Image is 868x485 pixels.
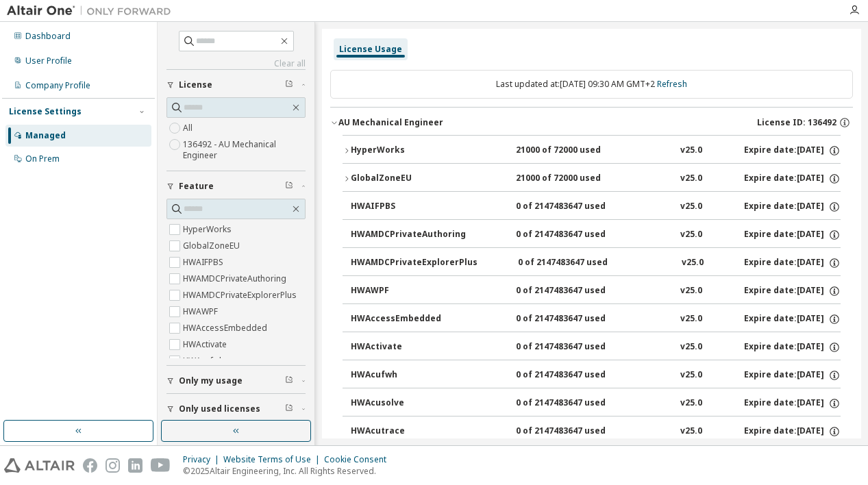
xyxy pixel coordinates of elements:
[183,303,221,320] label: HWAWPF
[351,192,841,222] button: HWAIFPBS0 of 2147483647 usedv25.0Expire date:[DATE]
[516,229,639,241] div: 0 of 2147483647 used
[183,120,195,136] label: All
[179,403,260,414] span: Only used licenses
[680,313,702,325] div: v25.0
[744,397,841,410] div: Expire date: [DATE]
[744,313,841,325] div: Expire date: [DATE]
[351,388,841,419] button: HWAcusolve0 of 2147483647 usedv25.0Expire date:[DATE]
[744,369,841,382] div: Expire date: [DATE]
[166,366,306,396] button: Only my usage
[151,458,171,473] img: youtube.svg
[330,108,853,138] button: AU Mechanical EngineerLicense ID: 136492
[351,248,841,278] button: HWAMDCPrivateExplorerPlus0 of 2147483647 usedv25.0Expire date:[DATE]
[183,336,230,353] label: HWActivate
[285,181,293,192] span: Clear filter
[680,285,702,297] div: v25.0
[183,238,243,254] label: GlobalZoneEU
[351,304,841,334] button: HWAccessEmbedded0 of 2147483647 usedv25.0Expire date:[DATE]
[744,201,841,213] div: Expire date: [DATE]
[183,254,226,271] label: HWAIFPBS
[330,70,853,99] div: Last updated at: [DATE] 09:30 AM GMT+2
[351,397,474,410] div: HWAcusolve
[285,79,293,90] span: Clear filter
[166,70,306,100] button: License
[183,271,289,287] label: HWAMDCPrivateAuthoring
[183,454,223,465] div: Privacy
[351,201,474,213] div: HWAIFPBS
[343,136,841,166] button: HyperWorks21000 of 72000 usedv25.0Expire date:[DATE]
[351,145,474,157] div: HyperWorks
[744,285,841,297] div: Expire date: [DATE]
[338,117,443,128] div: AU Mechanical Engineer
[744,341,841,353] div: Expire date: [DATE]
[516,369,639,382] div: 0 of 2147483647 used
[183,465,395,477] p: © 2025 Altair Engineering, Inc. All Rights Reserved.
[351,416,841,447] button: HWAcutrace0 of 2147483647 usedv25.0Expire date:[DATE]
[518,257,641,269] div: 0 of 2147483647 used
[183,287,299,303] label: HWAMDCPrivateExplorerPlus
[183,353,227,369] label: HWAcufwh
[682,257,704,269] div: v25.0
[516,173,639,185] div: 21000 of 72000 used
[351,369,474,382] div: HWAcufwh
[9,106,82,117] div: License Settings
[351,276,841,306] button: HWAWPF0 of 2147483647 usedv25.0Expire date:[DATE]
[183,221,234,238] label: HyperWorks
[680,201,702,213] div: v25.0
[680,341,702,353] div: v25.0
[351,220,841,250] button: HWAMDCPrivateAuthoring0 of 2147483647 usedv25.0Expire date:[DATE]
[7,4,178,18] img: Altair One
[680,397,702,410] div: v25.0
[744,257,841,269] div: Expire date: [DATE]
[516,397,639,410] div: 0 of 2147483647 used
[680,145,702,157] div: v25.0
[179,181,214,192] span: Feature
[343,164,841,194] button: GlobalZoneEU21000 of 72000 usedv25.0Expire date:[DATE]
[106,458,120,473] img: instagram.svg
[324,454,395,465] div: Cookie Consent
[4,458,75,473] img: altair_logo.svg
[351,257,478,269] div: HWAMDCPrivateExplorerPlus
[223,454,324,465] div: Website Terms of Use
[680,173,702,185] div: v25.0
[351,173,474,185] div: GlobalZoneEU
[83,458,97,473] img: facebook.svg
[285,403,293,414] span: Clear filter
[351,229,474,241] div: HWAMDCPrivateAuthoring
[516,285,639,297] div: 0 of 2147483647 used
[25,153,60,164] div: On Prem
[351,341,474,353] div: HWActivate
[166,58,306,69] a: Clear all
[25,31,71,42] div: Dashboard
[351,332,841,362] button: HWActivate0 of 2147483647 usedv25.0Expire date:[DATE]
[179,375,243,386] span: Only my usage
[351,425,474,438] div: HWAcutrace
[25,80,90,91] div: Company Profile
[25,130,66,141] div: Managed
[680,425,702,438] div: v25.0
[25,55,72,66] div: User Profile
[516,425,639,438] div: 0 of 2147483647 used
[744,173,841,185] div: Expire date: [DATE]
[516,313,639,325] div: 0 of 2147483647 used
[128,458,142,473] img: linkedin.svg
[744,229,841,241] div: Expire date: [DATE]
[179,79,212,90] span: License
[516,341,639,353] div: 0 of 2147483647 used
[516,201,639,213] div: 0 of 2147483647 used
[183,320,270,336] label: HWAccessEmbedded
[757,117,836,128] span: License ID: 136492
[166,394,306,424] button: Only used licenses
[680,369,702,382] div: v25.0
[351,360,841,390] button: HWAcufwh0 of 2147483647 usedv25.0Expire date:[DATE]
[166,171,306,201] button: Feature
[680,229,702,241] div: v25.0
[183,136,306,164] label: 136492 - AU Mechanical Engineer
[516,145,639,157] div: 21000 of 72000 used
[744,145,841,157] div: Expire date: [DATE]
[285,375,293,386] span: Clear filter
[351,313,474,325] div: HWAccessEmbedded
[744,425,841,438] div: Expire date: [DATE]
[339,44,402,55] div: License Usage
[657,78,687,90] a: Refresh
